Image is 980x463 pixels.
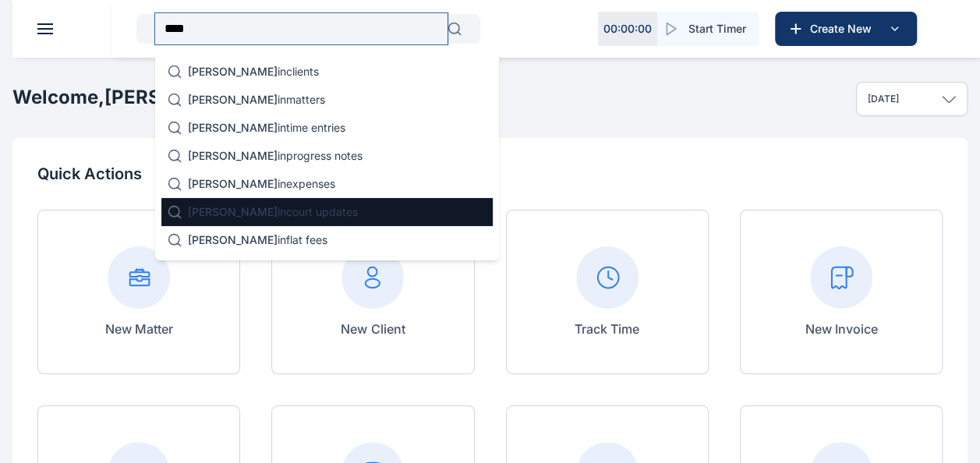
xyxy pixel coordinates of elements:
p: New Client [341,320,405,338]
span: Start Timer [688,21,746,37]
button: Start Timer [657,12,759,46]
span: [PERSON_NAME] [188,149,278,162]
span: [PERSON_NAME] [188,233,278,246]
span: [PERSON_NAME] [188,205,278,218]
p: Track Time [575,320,639,338]
p: in progress notes [188,148,363,164]
span: [PERSON_NAME] [188,121,278,134]
p: in court updates [188,204,358,220]
span: [PERSON_NAME] [188,65,278,78]
p: in expenses [188,176,335,192]
span: [PERSON_NAME] [188,177,278,190]
p: Quick Actions [37,163,943,185]
h2: Welcome, [PERSON_NAME] [12,85,263,110]
p: in matters [188,92,325,108]
p: in time entries [188,120,345,136]
p: New Invoice [805,320,877,338]
span: [PERSON_NAME] [188,93,278,106]
p: in clients [188,64,319,80]
p: [DATE] [868,93,899,105]
button: Create New [775,12,917,46]
span: Create New [804,21,885,37]
p: New Matter [105,320,173,338]
p: in flat fees [188,232,327,248]
p: 00 : 00 : 00 [603,21,652,37]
